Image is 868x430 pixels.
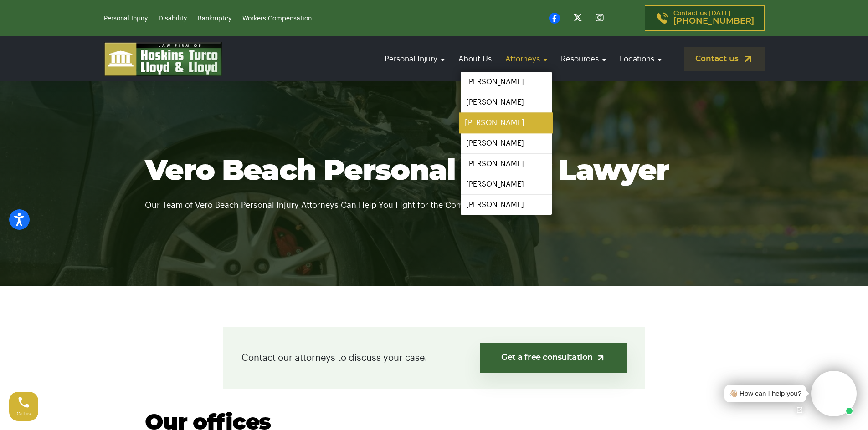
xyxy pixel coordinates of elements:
[454,46,496,72] a: About Us
[673,10,754,26] p: Contact us [DATE]
[729,389,801,399] div: 👋🏼 How can I help you?
[461,195,552,215] a: [PERSON_NAME]
[461,174,552,194] a: [PERSON_NAME]
[461,72,552,92] a: [PERSON_NAME]
[459,113,553,133] a: [PERSON_NAME]
[596,353,606,363] img: arrow-up-right-light.svg
[480,343,627,373] a: Get a free consultation
[145,187,724,212] p: Our Team of Vero Beach Personal Injury Attorneys Can Help You Fight for the Compensation You Deserve
[461,92,552,112] a: [PERSON_NAME]
[145,156,724,187] h1: Vero Beach Personal Injury Lawyer
[461,133,552,153] a: [PERSON_NAME]
[104,15,148,22] a: Personal Injury
[223,327,645,389] div: Contact our attorneys to discuss your case.
[461,154,552,174] a: [PERSON_NAME]
[556,46,611,72] a: Resources
[242,15,312,22] a: Workers Compensation
[17,411,31,416] span: Call us
[501,46,552,72] a: Attorneys
[673,17,754,26] span: [PHONE_NUMBER]
[790,400,809,420] a: Open chat
[104,42,222,76] img: logo
[684,47,765,71] a: Contact us
[645,5,765,31] a: Contact us [DATE][PHONE_NUMBER]
[615,46,666,72] a: Locations
[380,46,449,72] a: Personal Injury
[159,15,187,22] a: Disability
[198,15,231,22] a: Bankruptcy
